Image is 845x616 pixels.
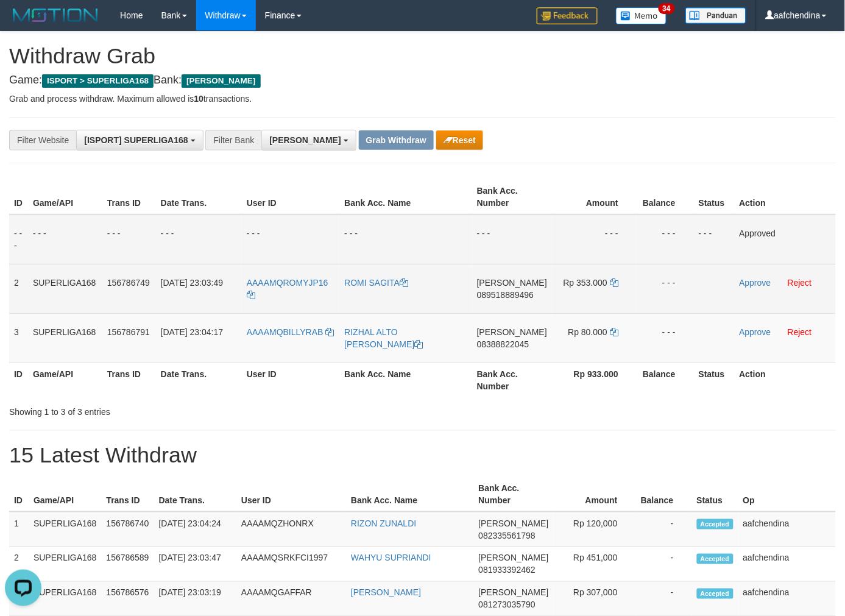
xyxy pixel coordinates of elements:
a: Copy 80000 to clipboard [610,327,618,337]
td: - - - [242,214,340,264]
th: Date Trans. [154,477,237,512]
th: Game/API [28,363,102,397]
a: ROMI SAGITA [344,278,408,288]
span: Copy 08388822045 to clipboard [477,339,529,349]
a: WAHYU SUPRIANDI [351,553,431,563]
th: Bank Acc. Name [346,477,473,512]
th: Amount [552,180,637,214]
th: Date Trans. [156,180,242,214]
td: 1 [9,512,29,547]
th: Status [692,477,738,512]
span: Rp 80.000 [568,327,608,337]
td: SUPERLIGA168 [28,264,102,313]
button: Open LiveChat chat widget [5,5,41,41]
th: Bank Acc. Name [339,363,472,397]
td: 156786589 [101,547,154,582]
th: Trans ID [102,180,156,214]
span: Copy 081933392462 to clipboard [479,565,536,575]
span: [PERSON_NAME] [479,588,549,598]
a: Copy 353000 to clipboard [610,278,618,288]
td: - - - [102,214,156,264]
th: Action [735,180,836,214]
th: Bank Acc. Number [472,180,552,214]
th: User ID [242,363,340,397]
td: 156786740 [101,512,154,547]
strong: 10 [194,94,203,104]
a: Approve [740,278,771,288]
td: - - - [339,214,472,264]
th: Amount [554,477,636,512]
span: [PERSON_NAME] [477,278,547,288]
th: ID [9,477,29,512]
button: [ISPORT] SUPERLIGA168 [76,130,203,150]
h1: Withdraw Grab [9,44,836,68]
th: Balance [637,180,694,214]
th: ID [9,180,28,214]
td: 3 [9,313,28,363]
span: [PERSON_NAME] [479,553,549,563]
td: 2 [9,264,28,313]
span: ISPORT > SUPERLIGA168 [42,74,154,88]
td: SUPERLIGA168 [28,313,102,363]
span: Rp 353.000 [564,278,607,288]
span: [DATE] 23:03:49 [161,278,223,288]
div: Filter Website [9,130,76,150]
td: AAAAMQSRKFCI1997 [236,547,346,582]
a: RIZHAL ALTO [PERSON_NAME] [344,327,423,349]
td: AAAAMQZHONRX [236,512,346,547]
p: Grab and process withdraw. Maximum allowed is transactions. [9,93,836,105]
td: - - - [156,214,242,264]
th: Balance [636,477,692,512]
span: 34 [659,3,675,14]
span: Copy 082335561798 to clipboard [479,531,536,540]
span: 156786749 [107,278,150,288]
td: - - - [637,264,694,313]
a: Reject [788,278,812,288]
th: Status [694,363,735,397]
th: Date Trans. [156,363,242,397]
td: - [636,512,692,547]
td: aafchendina [738,547,836,582]
td: - - - [552,214,637,264]
span: Copy 089518889496 to clipboard [477,290,534,300]
td: - [636,547,692,582]
span: AAAAMQROMYJP16 [247,278,328,288]
th: Game/API [28,180,102,214]
img: Button%20Memo.svg [616,7,667,24]
span: AAAAMQBILLYRAB [247,327,324,337]
td: - - - [9,214,28,264]
span: [PERSON_NAME] [269,135,341,145]
td: - - - [694,214,735,264]
th: Action [735,363,836,397]
a: AAAAMQROMYJP16 [247,278,328,300]
th: User ID [242,180,340,214]
th: Status [694,180,735,214]
td: Rp 451,000 [554,547,636,582]
th: Bank Acc. Number [474,477,554,512]
th: Bank Acc. Name [339,180,472,214]
a: Approve [740,327,771,337]
button: Grab Withdraw [359,130,434,150]
th: Balance [637,363,694,397]
img: Feedback.jpg [537,7,598,24]
td: 2 [9,547,29,582]
button: Reset [436,130,483,150]
td: [DATE] 23:04:24 [154,512,237,547]
a: AAAAMQBILLYRAB [247,327,334,337]
span: [PERSON_NAME] [182,74,260,88]
img: panduan.png [685,7,746,24]
th: Op [738,477,836,512]
td: Rp 120,000 [554,512,636,547]
div: Showing 1 to 3 of 3 entries [9,401,343,418]
th: Game/API [29,477,102,512]
span: Copy 081273035790 to clipboard [479,600,536,610]
th: User ID [236,477,346,512]
td: Approved [735,214,836,264]
span: [DATE] 23:04:17 [161,327,223,337]
th: Bank Acc. Number [472,363,552,397]
a: Reject [788,327,812,337]
a: RIZON ZUNALDI [351,519,416,528]
td: SUPERLIGA168 [29,512,102,547]
th: ID [9,363,28,397]
h4: Game: Bank: [9,74,836,87]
